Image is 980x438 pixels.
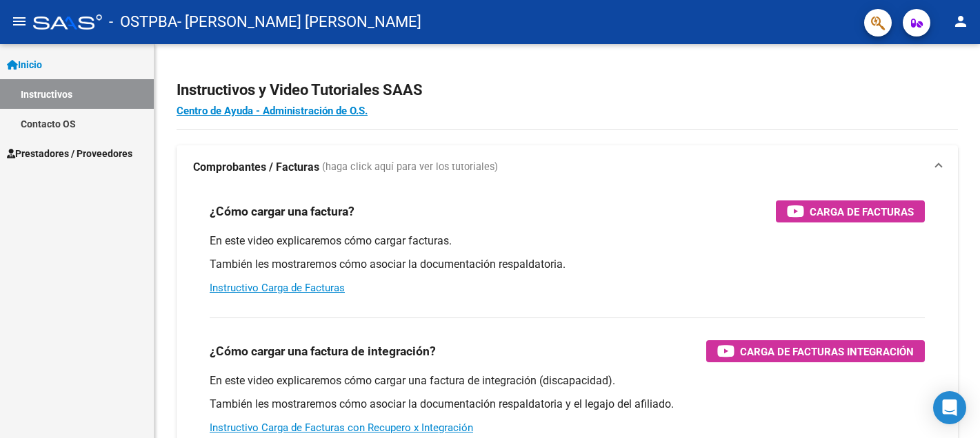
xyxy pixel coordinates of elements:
p: En este video explicaremos cómo cargar una factura de integración (discapacidad). [210,373,925,388]
span: Prestadores / Proveedores [7,146,132,161]
span: - [PERSON_NAME] [PERSON_NAME] [177,7,421,37]
a: Instructivo Carga de Facturas [210,282,345,294]
span: Carga de Facturas [810,203,914,220]
span: Carga de Facturas Integración [740,343,914,360]
a: Centro de Ayuda - Administración de O.S. [177,105,368,117]
button: Carga de Facturas Integración [706,340,925,362]
mat-icon: menu [11,13,28,30]
strong: Comprobantes / Facturas [193,160,319,175]
p: En este video explicaremos cómo cargar facturas. [210,233,925,249]
button: Carga de Facturas [776,200,925,222]
a: Instructivo Carga de Facturas con Recupero x Integración [210,421,473,434]
span: (haga click aquí para ver los tutoriales) [322,160,498,175]
p: También les mostraremos cómo asociar la documentación respaldatoria y el legajo del afiliado. [210,397,925,412]
mat-icon: person [952,13,969,30]
div: Open Intercom Messenger [933,391,966,424]
h3: ¿Cómo cargar una factura? [210,202,354,221]
span: Inicio [7,57,42,72]
p: También les mostraremos cómo asociar la documentación respaldatoria. [210,257,925,272]
h3: ¿Cómo cargar una factura de integración? [210,342,436,361]
span: - OSTPBA [109,7,177,37]
h2: Instructivos y Video Tutoriales SAAS [177,77,958,103]
mat-expansion-panel-header: Comprobantes / Facturas (haga click aquí para ver los tutoriales) [177,145,958,189]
